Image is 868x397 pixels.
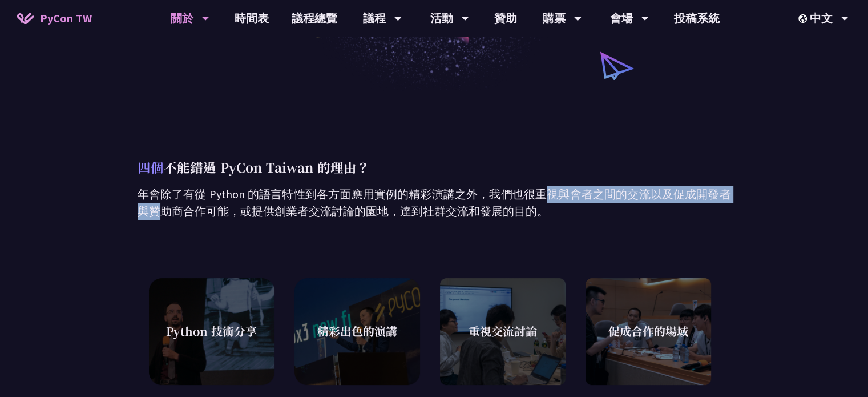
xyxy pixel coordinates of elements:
span: 促成合作的場域 [608,323,688,340]
img: Home icon of PyCon TW 2025 [17,13,34,24]
span: 精彩出色的演講 [317,323,397,340]
span: 重視交流討論 [469,323,537,340]
p: 不能錯過 PyCon Taiwan 的理由？ [138,157,731,177]
span: PyCon TW [40,10,92,27]
img: Locale Icon [798,14,810,23]
a: PyCon TW [6,4,103,33]
p: 年會除了有從 Python 的語言特性到各方面應用實例的精彩演講之外，我們也很重視與會者之間的交流以及促成開發者與贊助商合作可能，或提供創業者交流討論的園地，達到社群交流和發展的目的。 [138,186,731,220]
span: 四個 [138,158,164,176]
span: Python 技術分享 [166,323,257,340]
